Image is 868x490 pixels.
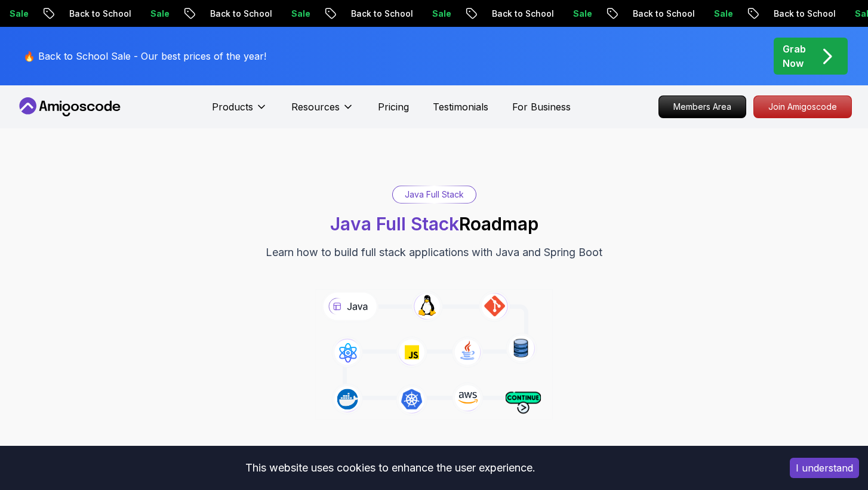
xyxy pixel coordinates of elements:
p: 🔥 Back to School Sale - Our best prices of the year! [23,49,266,63]
p: Back to School [753,8,834,20]
p: Members Area [659,96,746,118]
p: Sale [552,8,590,20]
p: Back to School [189,8,270,20]
p: Back to School [48,8,130,20]
h1: Roadmap [330,213,538,235]
p: Products [212,100,253,114]
button: Resources [291,100,354,124]
p: Back to School [471,8,552,20]
a: For Business [512,100,571,114]
a: Testimonials [433,100,488,114]
a: Join Amigoscode [753,95,852,118]
p: Back to School [612,8,693,20]
p: Join Amigoscode [754,96,851,118]
button: Accept cookies [790,458,859,478]
div: This website uses cookies to enhance the user experience. [9,455,772,481]
p: Learn how to build full stack applications with Java and Spring Boot [266,244,602,261]
p: Sale [270,8,309,20]
a: Members Area [658,95,746,118]
p: Sale [411,8,450,20]
button: Products [212,100,267,124]
p: Grab Now [783,42,806,70]
a: Pricing [378,100,409,114]
span: Java Full Stack [330,213,459,235]
p: Resources [291,100,340,114]
p: Sale [693,8,731,20]
p: Sale [130,8,168,20]
p: Back to School [330,8,411,20]
div: Java Full Stack [393,186,476,203]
